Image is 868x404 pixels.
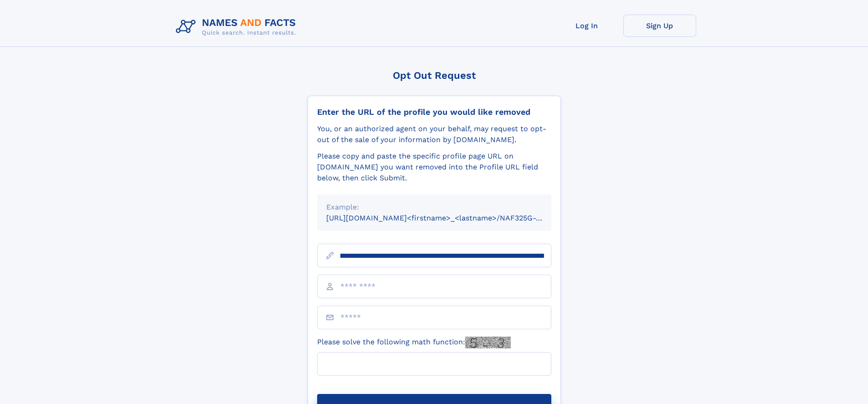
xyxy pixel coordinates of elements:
[317,107,551,117] div: Enter the URL of the profile you would like removed
[326,214,569,222] small: [URL][DOMAIN_NAME]<firstname>_<lastname>/NAF325G-xxxxxxxx
[623,15,696,37] a: Sign Up
[308,70,561,81] div: Opt Out Request
[326,202,542,213] div: Example:
[317,151,551,184] div: Please copy and paste the specific profile page URL on [DOMAIN_NAME] you want removed into the Pr...
[317,123,551,145] div: You, or an authorized agent on your behalf, may request to opt-out of the sale of your informatio...
[172,15,303,39] img: Logo Names and Facts
[550,15,623,37] a: Log In
[317,337,511,348] label: Please solve the following math function:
